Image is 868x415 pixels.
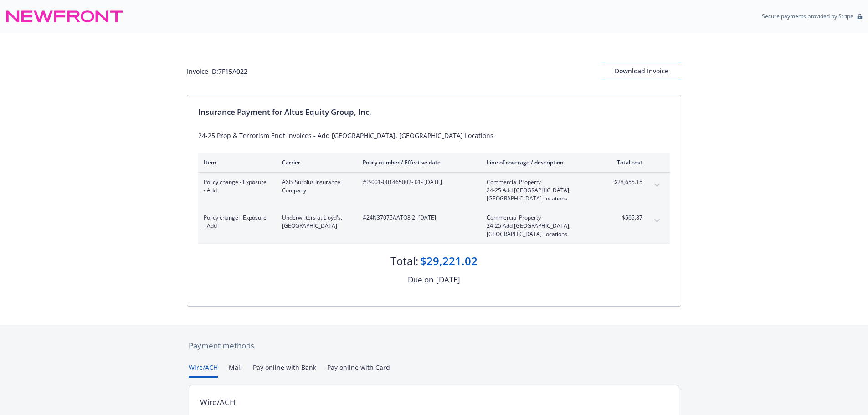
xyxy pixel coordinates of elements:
[189,340,679,352] div: Payment methods
[204,159,267,166] div: Item
[650,178,664,193] button: expand content
[187,67,247,76] div: Invoice ID: 7F15A022
[282,178,348,195] span: AXIS Surplus Insurance Company
[390,253,418,269] div: Total:
[229,363,242,378] button: Mail
[608,178,642,186] span: $28,655.15
[363,159,472,166] div: Policy number / Effective date
[408,274,433,286] div: Due on
[198,131,670,140] div: 24-25 Prop & Terrorism Endt Invoices - Add [GEOGRAPHIC_DATA], [GEOGRAPHIC_DATA] Locations
[487,214,594,238] span: Commercial Property24-25 Add [GEOGRAPHIC_DATA], [GEOGRAPHIC_DATA] Locations
[363,214,472,222] span: #24N37075AATO8 2 - [DATE]
[204,214,267,230] span: Policy change - Exposure - Add
[198,106,670,118] div: Insurance Payment for Altus Equity Group, Inc.
[204,178,267,195] span: Policy change - Exposure - Add
[363,178,472,186] span: #P-001-001465002- 01 - [DATE]
[189,363,218,378] button: Wire/ACH
[198,208,670,244] div: Policy change - Exposure - AddUnderwriters at Lloyd's, [GEOGRAPHIC_DATA]#24N37075AATO8 2- [DATE]C...
[762,12,853,20] p: Secure payments provided by Stripe
[436,274,460,286] div: [DATE]
[327,363,390,378] button: Pay online with Card
[650,214,664,228] button: expand content
[200,396,236,408] div: Wire/ACH
[198,173,670,208] div: Policy change - Exposure - AddAXIS Surplus Insurance Company#P-001-001465002- 01- [DATE]Commercia...
[253,363,316,378] button: Pay online with Bank
[608,214,642,222] span: $565.87
[487,186,594,203] span: 24-25 Add [GEOGRAPHIC_DATA], [GEOGRAPHIC_DATA] Locations
[282,214,348,230] span: Underwriters at Lloyd's, [GEOGRAPHIC_DATA]
[420,253,478,269] div: $29,221.02
[608,159,642,166] div: Total cost
[282,159,348,166] div: Carrier
[601,62,681,80] button: Download Invoice
[601,62,681,80] div: Download Invoice
[487,159,594,166] div: Line of coverage / description
[487,222,594,238] span: 24-25 Add [GEOGRAPHIC_DATA], [GEOGRAPHIC_DATA] Locations
[487,214,594,222] span: Commercial Property
[487,178,594,203] span: Commercial Property24-25 Add [GEOGRAPHIC_DATA], [GEOGRAPHIC_DATA] Locations
[487,178,594,186] span: Commercial Property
